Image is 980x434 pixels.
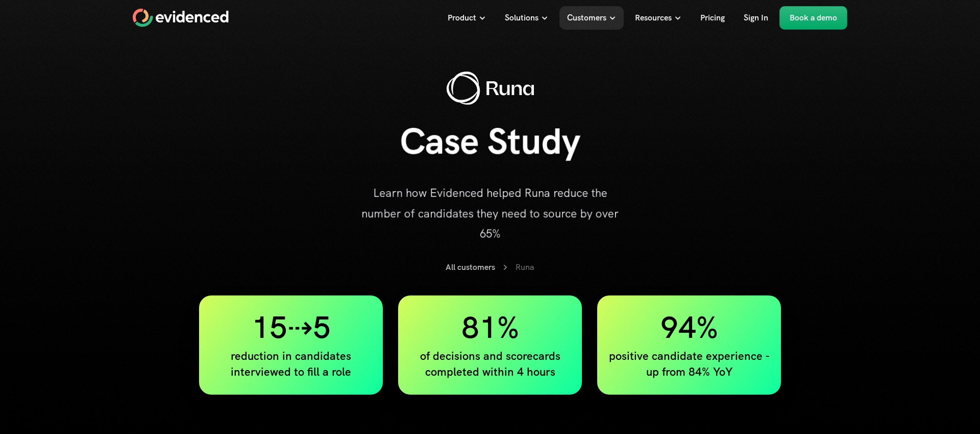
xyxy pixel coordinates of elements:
h4: 94% [607,306,771,349]
a: Sign In [736,6,776,30]
h1: Case Study [284,120,696,163]
h4: positive candidate experience - up from 84% YoY [607,349,771,380]
p: Runa [516,261,534,274]
span: 15⇢5 [252,307,331,347]
p: Pricing [700,11,725,25]
p: Product [448,11,476,25]
h4: of decisions and scorecards completed within 4 hours [408,349,572,380]
a: All customers [446,262,495,272]
p: Solutions [505,11,538,25]
p: Book a demo [790,11,837,25]
p: Learn how Evidenced helped Runa reduce the number of candidates they need to source by over 65% [361,183,619,244]
p: Sign In [744,11,768,25]
a: Pricing [693,6,732,30]
a: Book a demo [779,6,847,30]
p: Resources [635,11,672,25]
a: Home [133,9,229,27]
h4: 81% [408,306,572,349]
h4: reduction in candidates interviewed to fill a role [209,349,373,380]
p: Customers [567,11,606,25]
